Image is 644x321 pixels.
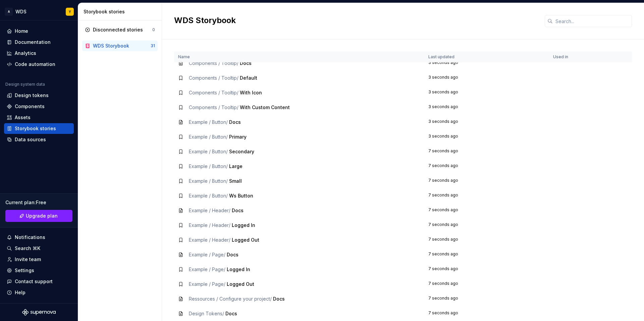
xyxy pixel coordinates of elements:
[4,254,74,265] a: Invite team
[4,134,74,145] a: Data sources
[229,119,241,125] span: Docs
[229,193,253,198] span: Ws Button
[229,149,254,154] span: Secondary
[151,43,155,49] div: 31
[4,59,74,70] a: Code automation
[15,103,45,110] div: Components
[82,41,158,51] a: WDS Storybook31
[189,266,225,272] span: Example / Page /
[4,265,74,276] a: Settings
[15,39,51,46] div: Documentation
[26,213,58,219] span: Upgrade plan
[424,174,549,188] td: 7 seconds ago
[424,306,549,321] td: 7 seconds ago
[84,8,159,15] div: Storybook stories
[174,15,537,26] h2: WDS Storybook
[15,256,41,263] div: Invite team
[4,26,74,36] a: Home
[93,43,129,49] div: WDS Storybook
[15,245,40,252] div: Search ⌘K
[189,134,228,140] span: Example / Button /
[424,247,549,262] td: 7 seconds ago
[4,37,74,48] a: Documentation
[189,281,225,287] span: Example / Page /
[189,311,224,316] span: Design Tokens /
[93,26,143,33] div: Disconnected stories
[189,75,238,81] span: Components / Tooltip /
[189,222,230,228] span: Example / Header /
[15,267,34,274] div: Settings
[15,61,55,68] div: Code automation
[424,130,549,144] td: 3 seconds ago
[4,101,74,112] a: Components
[15,28,28,34] div: Home
[424,115,549,130] td: 3 seconds ago
[152,27,155,32] div: 0
[15,125,56,132] div: Storybook stories
[424,262,549,277] td: 7 seconds ago
[424,203,549,218] td: 7 seconds ago
[189,296,272,302] span: Ressources / Configure your project /
[424,218,549,233] td: 7 seconds ago
[424,85,549,100] td: 3 seconds ago
[174,52,424,63] th: Name
[424,71,549,85] td: 3 seconds ago
[82,24,158,35] a: Disconnected stories0
[189,252,225,257] span: Example / Page /
[225,311,237,316] span: Docs
[424,188,549,203] td: 7 seconds ago
[15,278,53,285] div: Contact support
[189,90,238,95] span: Components / Tooltip /
[424,100,549,115] td: 3 seconds ago
[240,104,290,110] span: With Custom Content
[4,123,74,134] a: Storybook stories
[5,199,72,206] div: Current plan : Free
[424,52,549,63] th: Last updated
[189,104,238,110] span: Components / Tooltip /
[15,114,31,121] div: Assets
[232,208,244,213] span: Docs
[549,52,592,63] th: Used in
[4,112,74,123] a: Assets
[22,309,56,316] svg: Supernova Logo
[15,92,49,99] div: Design tokens
[189,163,228,169] span: Example / Button /
[189,178,228,184] span: Example / Button /
[5,210,72,222] button: Upgrade plan
[69,9,71,14] div: Y
[232,222,255,228] span: Logged In
[189,119,228,125] span: Example / Button /
[4,90,74,101] a: Design tokens
[5,8,13,16] div: A
[424,159,549,174] td: 7 seconds ago
[424,292,549,306] td: 7 seconds ago
[15,136,46,143] div: Data sources
[4,232,74,243] button: Notifications
[240,60,252,66] span: Docs
[424,56,549,71] td: 3 seconds ago
[227,266,250,272] span: Logged In
[189,237,230,243] span: Example / Header /
[232,237,259,243] span: Logged Out
[4,48,74,59] a: Analytics
[273,296,285,302] span: Docs
[189,60,238,66] span: Components / Tooltip /
[4,243,74,254] button: Search ⌘K
[15,289,25,296] div: Help
[1,4,76,19] button: AWDSY
[189,208,230,213] span: Example / Header /
[4,287,74,298] button: Help
[424,277,549,292] td: 7 seconds ago
[189,193,228,198] span: Example / Button /
[227,252,238,257] span: Docs
[4,276,74,287] button: Contact support
[240,75,257,81] span: Default
[15,50,36,57] div: Analytics
[240,90,262,95] span: With Icon
[229,134,247,140] span: Primary
[15,8,26,15] div: WDS
[229,163,243,169] span: Large
[189,149,228,154] span: Example / Button /
[5,82,45,87] div: Design system data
